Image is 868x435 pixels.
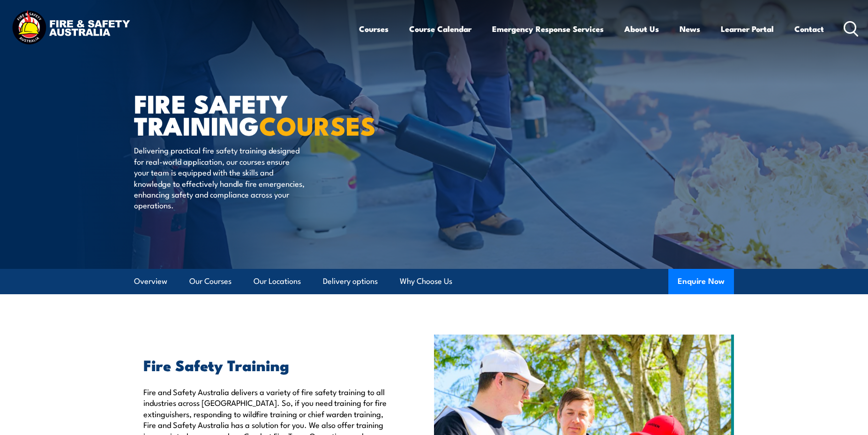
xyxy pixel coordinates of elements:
a: Overview [134,269,167,294]
a: Emergency Response Services [492,16,604,41]
a: Course Calendar [409,16,471,41]
a: About Us [624,16,659,41]
a: Our Courses [189,269,232,294]
button: Enquire Now [668,269,734,294]
h1: FIRE SAFETY TRAINING [134,92,366,136]
a: Why Choose Us [400,269,452,294]
h2: Fire Safety Training [143,358,391,371]
a: Our Locations [254,269,301,294]
a: Delivery options [323,269,378,294]
a: Courses [359,16,389,41]
a: News [680,16,700,41]
a: Contact [794,16,824,41]
strong: COURSES [259,105,376,144]
a: Learner Portal [721,16,774,41]
p: Delivering practical fire safety training designed for real-world application, our courses ensure... [134,145,305,210]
